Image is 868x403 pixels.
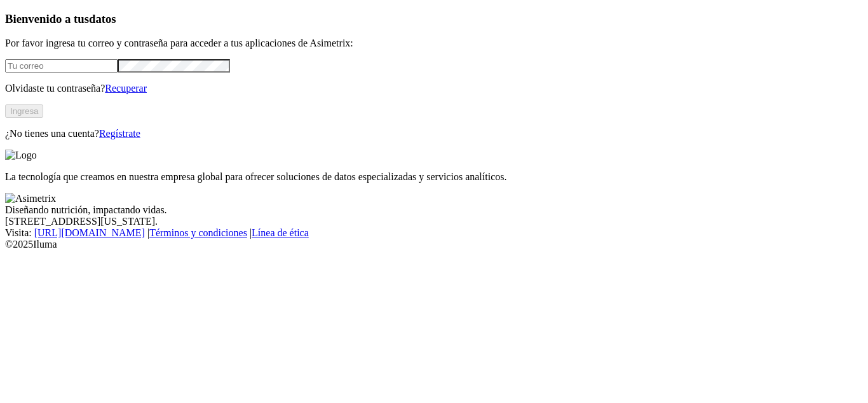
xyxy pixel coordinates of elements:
[149,227,247,238] a: Términos y condiciones
[5,239,863,250] div: © 2025 Iluma
[5,104,43,118] button: Ingresa
[5,216,863,227] div: [STREET_ADDRESS][US_STATE].
[5,59,118,73] input: Tu correo
[5,83,863,94] p: Olvidaste tu contraseña?
[5,150,37,161] img: Logo
[99,128,140,139] a: Regístrate
[5,193,56,204] img: Asimetrix
[5,204,863,216] div: Diseñando nutrición, impactando vidas.
[34,227,145,238] a: [URL][DOMAIN_NAME]
[5,128,863,139] p: ¿No tienes una cuenta?
[5,171,863,183] p: La tecnología que creamos en nuestra empresa global para ofrecer soluciones de datos especializad...
[5,38,863,49] p: Por favor ingresa tu correo y contraseña para acceder a tus aplicaciones de Asimetrix:
[89,12,116,25] span: datos
[105,83,147,94] a: Recuperar
[252,227,309,238] a: Línea de ética
[5,227,863,239] div: Visita : | |
[5,12,863,26] h3: Bienvenido a tus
